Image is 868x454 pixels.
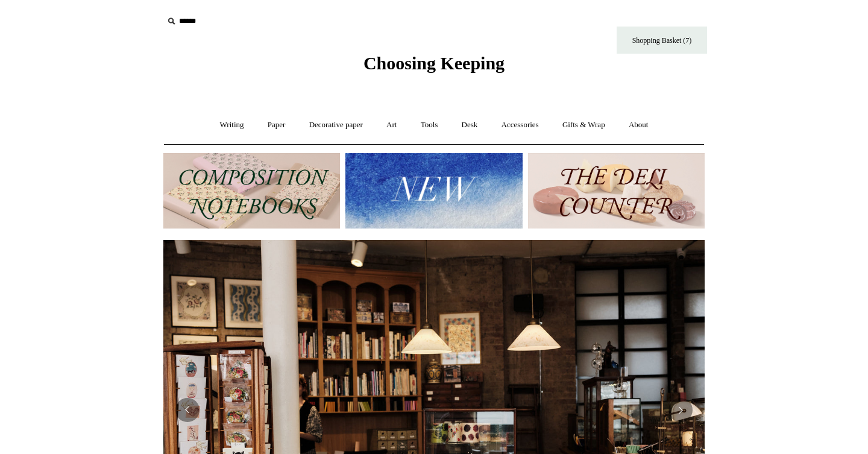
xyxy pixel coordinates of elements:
a: Gifts & Wrap [552,109,616,141]
a: Art [376,109,407,141]
button: Previous [175,398,200,422]
img: 202302 Composition ledgers.jpg__PID:69722ee6-fa44-49dd-a067-31375e5d54ec [163,153,340,229]
a: Decorative paper [298,109,374,141]
a: Choosing Keeping [363,63,505,71]
a: Tools [410,109,449,141]
a: Shopping Basket (7) [617,27,707,54]
img: The Deli Counter [528,153,705,229]
a: Writing [209,109,255,141]
a: About [618,109,659,141]
button: Next [668,398,693,422]
img: New.jpg__PID:f73bdf93-380a-4a35-bcfe-7823039498e1 [345,153,522,229]
a: Desk [451,109,489,141]
a: Accessories [491,109,550,141]
span: Choosing Keeping [363,53,505,73]
a: Paper [257,109,297,141]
